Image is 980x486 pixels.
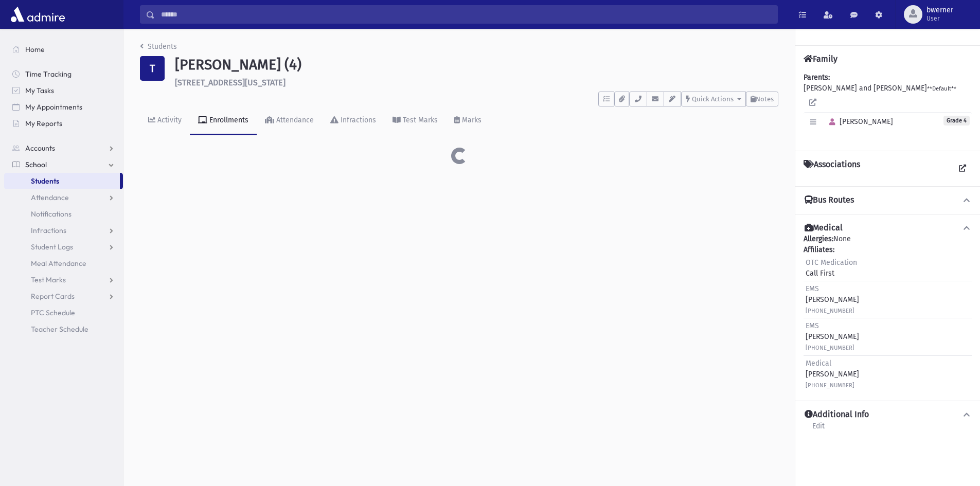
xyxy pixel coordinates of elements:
[804,409,972,420] button: Additional Info
[25,45,45,54] span: Home
[31,292,75,301] span: Report Cards
[804,72,972,142] div: [PERSON_NAME] and [PERSON_NAME]
[31,226,66,235] span: Infractions
[140,41,177,56] nav: breadcrumb
[8,4,67,25] img: AdmirePro
[806,358,859,390] div: [PERSON_NAME]
[31,242,73,251] span: Student Logs
[806,258,857,267] span: OTC Medication
[31,193,69,202] span: Attendance
[4,255,123,272] a: Meal Attendance
[31,176,59,186] span: Students
[140,56,165,81] div: T
[190,106,257,135] a: Enrollments
[31,259,86,268] span: Meal Attendance
[155,5,777,24] input: Search
[804,245,834,254] b: Affiliates:
[4,304,123,321] a: PTC Schedule
[207,116,248,124] div: Enrollments
[806,257,857,279] div: Call First
[926,6,953,14] span: bwerner
[804,235,833,243] b: Allergies:
[322,106,384,135] a: Infractions
[804,195,972,206] button: Bus Routes
[943,116,970,125] span: Grade 4
[804,73,830,82] b: Parents:
[4,189,123,206] a: Attendance
[401,116,438,124] div: Test Marks
[804,233,972,392] div: None
[460,116,482,124] div: Marks
[692,95,734,103] span: Quick Actions
[25,160,47,169] span: School
[756,95,774,103] span: Notes
[384,106,446,135] a: Test Marks
[806,321,819,330] span: EMS
[25,143,55,153] span: Accounts
[806,283,859,316] div: [PERSON_NAME]
[4,99,123,115] a: My Appointments
[4,173,120,189] a: Students
[25,69,72,79] span: Time Tracking
[4,140,123,156] a: Accounts
[4,156,123,173] a: School
[926,14,953,23] span: User
[804,223,972,233] button: Medical
[4,41,123,58] a: Home
[805,223,843,233] h4: Medical
[25,119,62,128] span: My Reports
[155,116,182,124] div: Activity
[140,106,190,135] a: Activity
[4,321,123,337] a: Teacher Schedule
[338,116,376,124] div: Infractions
[4,66,123,82] a: Time Tracking
[4,115,123,132] a: My Reports
[4,206,123,222] a: Notifications
[812,420,825,439] a: Edit
[746,92,778,106] button: Notes
[805,409,869,420] h4: Additional Info
[804,159,860,178] h4: Associations
[804,54,838,64] h4: Family
[257,106,322,135] a: Attendance
[31,209,72,219] span: Notifications
[681,92,746,106] button: Quick Actions
[31,275,66,284] span: Test Marks
[140,42,177,51] a: Students
[4,82,123,99] a: My Tasks
[175,56,778,74] h1: [PERSON_NAME] (4)
[274,116,314,124] div: Attendance
[4,272,123,288] a: Test Marks
[805,195,854,206] h4: Bus Routes
[4,239,123,255] a: Student Logs
[806,320,859,353] div: [PERSON_NAME]
[806,345,854,351] small: [PHONE_NUMBER]
[175,78,778,87] h6: [STREET_ADDRESS][US_STATE]
[25,86,54,95] span: My Tasks
[825,117,893,126] span: [PERSON_NAME]
[953,159,972,178] a: View all Associations
[4,288,123,304] a: Report Cards
[806,359,831,368] span: Medical
[446,106,490,135] a: Marks
[806,382,854,389] small: [PHONE_NUMBER]
[31,325,88,334] span: Teacher Schedule
[31,308,75,317] span: PTC Schedule
[806,284,819,293] span: EMS
[4,222,123,239] a: Infractions
[806,308,854,314] small: [PHONE_NUMBER]
[25,102,82,112] span: My Appointments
